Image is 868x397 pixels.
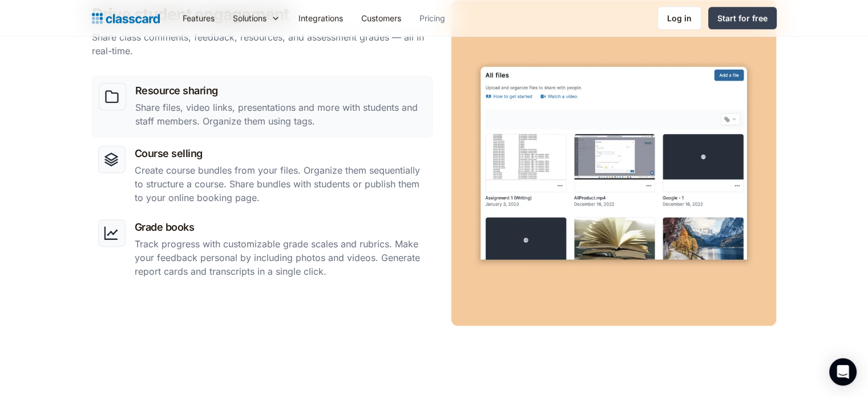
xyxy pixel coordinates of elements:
div: Solutions [233,12,267,24]
a: Pricing [410,5,454,31]
h3: Grade books [135,219,426,235]
a: Start for free [708,7,777,29]
div: Start for free [717,12,768,24]
h3: Course selling [135,146,426,161]
a: Integrations [289,5,352,31]
div: Solutions [224,5,289,31]
p: Create course bundles from your files. Organize them sequentially to structure a course. Share bu... [135,163,426,204]
div: Open Intercom Messenger [829,358,857,386]
div: Log in [667,12,692,24]
a: home [92,10,160,26]
h3: Resource sharing [135,83,426,98]
a: Log in [657,6,701,30]
p: Share files, video links, presentations and more with students and staff members. Organize them u... [135,101,426,128]
a: Features [173,5,224,31]
a: Customers [352,5,410,31]
p: Track progress with customizable grade scales and rubrics. Make your feedback personal by includi... [135,237,426,278]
